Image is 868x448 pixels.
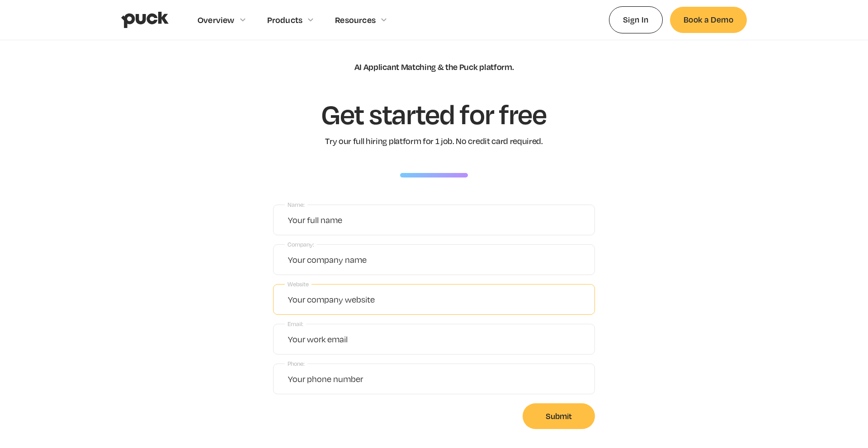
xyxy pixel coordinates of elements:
[325,136,543,146] div: Try our full hiring platform for 1 job. No credit card required.
[267,15,303,25] div: Products
[285,278,311,290] label: Website
[273,284,595,315] input: Your company website
[273,205,595,235] input: Your full name
[354,62,514,72] div: AI Applicant Matching & the Puck platform.
[198,15,235,25] div: Overview
[285,199,307,211] label: Name:
[273,244,595,275] input: Your company name
[285,358,307,370] label: Phone:
[335,15,376,25] div: Resources
[609,6,663,33] a: Sign In
[273,364,595,394] input: Your phone number
[273,324,595,355] input: Your work email
[670,7,747,33] a: Book a Demo
[273,205,595,429] form: Free trial sign up
[321,99,547,129] h1: Get started for free
[285,238,317,251] label: Company:
[523,403,595,429] input: Submit
[285,318,306,330] label: Email:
